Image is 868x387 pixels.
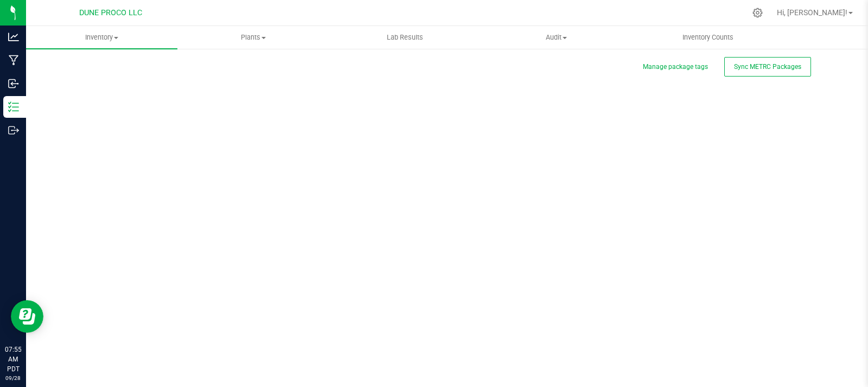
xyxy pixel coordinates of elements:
span: Hi, [PERSON_NAME]! [777,8,847,17]
a: Plants [177,26,329,49]
inline-svg: Inbound [8,78,19,89]
button: Sync METRC Packages [724,57,811,77]
button: Manage package tags [643,62,708,72]
span: Inventory [26,33,177,42]
span: Sync METRC Packages [734,63,801,71]
p: 07:55 AM PDT [5,345,21,374]
a: Inventory [26,26,177,49]
span: Inventory Counts [668,33,748,42]
inline-svg: Manufacturing [8,55,19,66]
inline-svg: Analytics [8,31,19,42]
div: Manage settings [751,8,764,18]
inline-svg: Outbound [8,125,19,136]
p: 09/28 [5,374,21,382]
inline-svg: Inventory [8,101,19,112]
span: Audit [481,33,631,42]
span: DUNE PROCO LLC [79,8,142,17]
iframe: Resource center [11,300,43,333]
a: Inventory Counts [632,26,783,49]
span: Lab Results [372,33,438,42]
span: Plants [178,33,328,42]
a: Audit [481,26,632,49]
a: Lab Results [329,26,481,49]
